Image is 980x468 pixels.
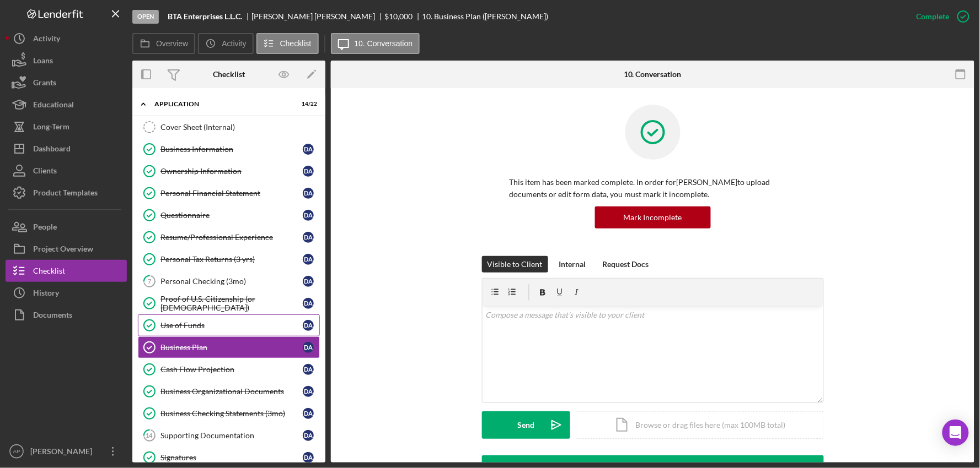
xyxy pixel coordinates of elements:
div: D A [303,408,314,419]
div: Clients [33,160,57,184]
div: Resume/Professional Experience [160,233,303,242]
label: Checklist [280,39,312,48]
div: Checklist [213,70,245,79]
div: Cash Flow Projection [160,365,303,374]
div: D A [303,144,314,155]
div: Business Checking Statements (3mo) [160,409,303,418]
button: Clients [6,160,127,182]
button: History [6,282,127,304]
div: Use of Funds [160,321,303,330]
div: D A [303,320,314,331]
button: Overview [132,33,195,54]
button: Documents [6,304,127,326]
button: Request Docs [597,256,655,273]
div: Proof of U.S. Citizenship (or [DEMOGRAPHIC_DATA]) [160,295,303,312]
div: 10. Conversation [624,70,682,79]
div: Grants [33,72,56,96]
a: 7Personal Checking (3mo)DA [138,270,320,292]
div: D A [303,166,314,177]
a: Proof of U.S. Citizenship (or [DEMOGRAPHIC_DATA])DA [138,292,320,314]
button: Long-Term [6,116,127,138]
div: Business Information [160,145,303,154]
text: AP [13,449,20,455]
div: Complete [917,6,950,28]
div: Open Intercom Messenger [942,420,969,446]
div: Business Plan [160,343,303,352]
div: D A [303,364,314,375]
div: Dashboard [33,138,71,162]
div: Ownership Information [160,167,303,176]
span: $10,000 [385,12,413,21]
div: Personal Checking (3mo) [160,277,303,286]
div: History [33,282,59,307]
button: Checklist [256,33,319,54]
div: Application [154,101,290,107]
div: Activity [33,28,60,52]
b: BTA Enterprises L.L.C. [168,12,242,21]
a: Business Checking Statements (3mo)DA [138,402,320,425]
div: 14 / 22 [297,101,317,107]
label: Overview [156,39,188,48]
button: AP[PERSON_NAME] [6,440,127,462]
div: 10. Business Plan ([PERSON_NAME]) [422,12,548,21]
button: Send [482,411,570,439]
tspan: 7 [148,277,152,285]
button: Complete [906,6,974,28]
a: 14Supporting DocumentationDA [138,425,320,447]
div: Business Organizational Documents [160,387,303,396]
a: Use of FundsDA [138,314,320,336]
div: Cover Sheet (Internal) [160,123,319,132]
div: Internal [559,256,586,273]
a: Cash Flow ProjectionDA [138,358,320,380]
div: D A [303,452,314,463]
div: D A [303,298,314,309]
a: Personal Financial StatementDA [138,182,320,204]
div: Visible to Client [488,256,543,273]
button: Grants [6,72,127,94]
a: Ownership InformationDA [138,160,320,182]
div: Send [517,411,534,439]
tspan: 14 [146,432,153,439]
div: D A [303,188,314,199]
div: People [33,216,57,241]
button: Checklist [6,260,127,282]
div: Signatures [160,453,303,462]
div: Checklist [33,260,65,285]
div: Documents [33,304,72,329]
button: Educational [6,94,127,116]
button: Activity [198,33,253,54]
button: Visible to Client [482,256,548,273]
div: D A [303,232,314,243]
a: Personal Tax Returns (3 yrs)DA [138,248,320,270]
div: D A [303,430,314,441]
div: Request Docs [603,256,649,273]
div: D A [303,210,314,221]
div: Product Templates [33,182,98,206]
div: Questionnaire [160,211,303,220]
button: Loans [6,50,127,72]
div: Personal Financial Statement [160,189,303,198]
div: Supporting Documentation [160,431,303,440]
button: Project Overview [6,238,127,260]
label: Activity [222,39,246,48]
div: Open [132,10,159,24]
a: Business InformationDA [138,138,320,160]
div: D A [303,276,314,287]
button: Product Templates [6,182,127,204]
button: People [6,216,127,238]
button: Internal [554,256,592,273]
button: Dashboard [6,138,127,160]
a: Activity [6,28,127,50]
label: 10. Conversation [355,39,413,48]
